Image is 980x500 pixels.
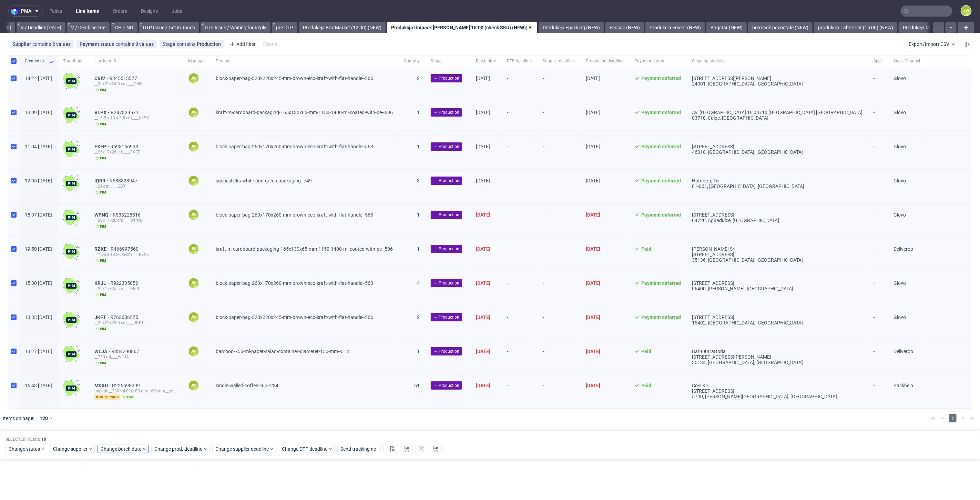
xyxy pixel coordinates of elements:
[894,212,906,218] span: Glovo
[543,383,575,400] span: -
[692,349,862,354] div: Bar900trattoria
[110,178,139,183] a: R583823947
[94,178,110,183] a: IQBR
[53,446,88,452] span: Change supplier
[949,414,957,422] span: 1
[201,22,270,33] a: DTP Issue / Waiting for Reply
[507,280,532,298] span: -
[94,224,108,229] span: pim
[216,280,373,286] span: block-paper-bag-260x170x260-mm-brown-eco-kraft-with-flat-handle--563
[476,76,490,81] span: [DATE]
[25,349,52,354] span: 13:27 [DATE]
[189,176,198,186] figcaption: JW
[586,349,600,354] span: [DATE]
[137,6,162,17] a: Designs
[94,349,111,354] a: WLJA
[94,394,120,400] span: returning
[63,380,80,397] img: wHgJFi1I6lmhQAAAABJRU5ErkJggg==
[80,41,115,47] span: Payment status
[188,58,205,64] span: Manager
[417,76,420,81] span: 2
[417,178,420,183] span: 3
[189,312,198,322] figcaption: JW
[63,243,80,260] img: wHgJFi1I6lmhQAAAABJRU5ErkJggg==
[692,280,862,286] div: [STREET_ADDRESS]
[874,212,882,229] span: -
[94,58,177,64] span: Line item ID
[110,280,140,286] a: R922335052
[282,446,328,452] span: Change DTP deadline
[539,22,604,33] a: Produkcja Epacking (NEW)
[261,39,281,49] div: Clear all
[110,144,140,149] a: R693166933
[216,76,373,81] span: block-paper-bag-320x220x245-mm-brown-eco-kraft-with-flat-handle--566
[94,156,108,161] span: pim
[692,360,862,365] div: 35134, [GEOGRAPHIC_DATA] , [GEOGRAPHIC_DATA]
[111,246,140,252] span: R466997560
[216,349,349,354] span: bamboo-750-ml-paper-salad-container-diameter-150-mm--514
[692,149,862,155] div: 46010, [GEOGRAPHIC_DATA] , [GEOGRAPHIC_DATA]
[21,9,31,13] span: pma
[52,41,71,47] div: 2 values
[404,58,420,64] span: Quantity
[476,58,496,64] span: Batch date
[67,22,110,33] a: V / Deadline late
[110,314,140,320] a: R763606575
[111,349,141,354] a: R434290867
[692,183,862,189] div: 81-061, [GEOGRAPHIC_DATA] , [GEOGRAPHIC_DATA]
[476,212,490,218] span: [DATE]
[17,22,65,33] a: V / Deadline [DATE]
[874,58,882,64] span: Spec
[94,326,108,332] span: pim
[894,58,920,64] span: Sales Channel
[94,115,177,121] div: __16-5-x-13-x-6-5-cm____VLPX
[586,58,623,64] span: Production deadline
[507,212,532,229] span: -
[63,175,80,192] img: wHgJFi1I6lmhQAAAABJRU5ErkJggg==
[748,22,813,33] a: premade pozostałe (NEW)
[692,110,862,115] div: Av. [GEOGRAPHIC_DATA] 16 03710 [GEOGRAPHIC_DATA] [GEOGRAPHIC_DATA]
[433,75,459,81] span: → Production
[641,280,681,286] span: Payment deferred
[139,22,199,33] a: DTP Issue / Get in Touch
[115,41,135,47] span: contains
[692,144,862,149] div: [STREET_ADDRESS]
[894,110,906,115] span: Glovo
[641,314,681,320] span: Payment deferred
[414,383,420,388] span: 61
[417,144,420,149] span: 1
[543,76,575,93] span: -
[94,144,110,149] a: FXEP
[216,212,373,218] span: block-paper-bag-260x170x260-mm-brown-eco-kraft-with-flat-handle--563
[25,178,52,183] span: 12:05 [DATE]
[433,212,459,218] span: → Production
[417,246,420,252] span: 1
[94,183,177,189] div: __21-cm____IQBR
[25,246,52,252] span: 19:50 [DATE]
[507,58,532,64] span: DTP deadline
[874,76,882,93] span: -
[216,314,373,320] span: block-paper-bag-320x220x245-mm-brown-eco-kraft-with-flat-handle--566
[692,383,862,388] div: cosi KG
[706,22,747,33] a: Bagstar (NEW)
[215,446,269,452] span: Change supplier deadline
[433,246,459,252] span: → Production
[894,76,906,81] span: Glovo
[692,354,862,360] div: [STREET_ADDRESS][PERSON_NAME]
[894,144,906,149] span: Glovo
[634,58,681,64] span: Payment status
[25,383,52,388] span: 16:48 [DATE]
[216,144,373,149] span: block-paper-bag-260x170x260-mm-brown-eco-kraft-with-flat-handle--563
[154,446,203,452] span: Change prod. deadline
[641,178,681,183] span: Payment deferred
[112,383,141,388] span: R225698299
[13,41,32,47] span: Supplier
[692,58,862,64] span: Shipping address
[692,314,862,320] div: [STREET_ADDRESS]
[25,280,52,286] span: 15:30 [DATE]
[507,383,532,400] span: -
[431,58,465,64] span: Stage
